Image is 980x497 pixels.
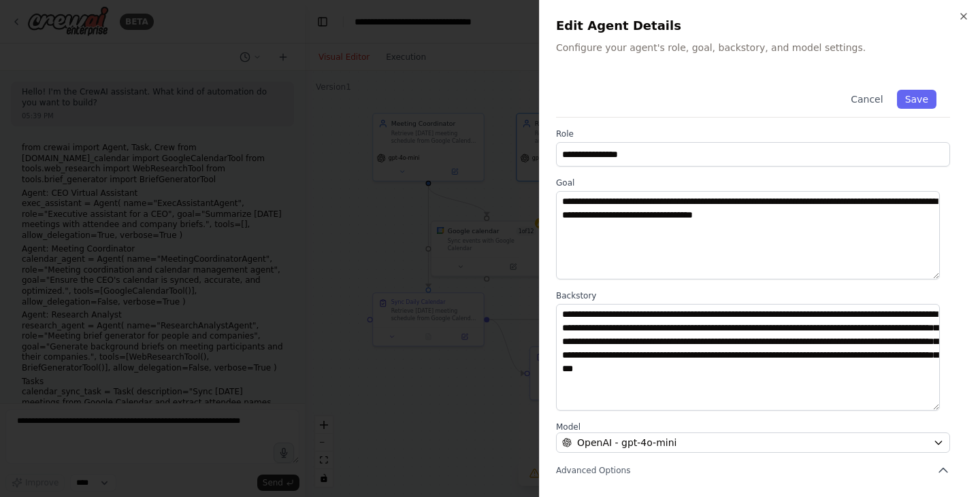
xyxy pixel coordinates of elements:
[556,41,964,54] p: Configure your agent's role, goal, backstory, and model settings.
[556,432,950,453] button: OpenAI - gpt-4o-mini
[556,422,950,432] label: Model
[556,465,630,476] span: Advanced Options
[577,436,676,449] span: OpenAI - gpt-4o-mini
[556,16,964,35] h2: Edit Agent Details
[556,464,950,477] button: Advanced Options
[556,128,950,139] label: Role
[556,290,950,301] label: Backstory
[556,177,950,188] label: Goal
[843,90,891,109] button: Cancel
[897,90,936,109] button: Save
